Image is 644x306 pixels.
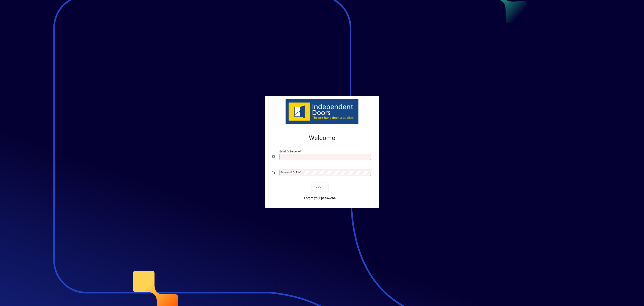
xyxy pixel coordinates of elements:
[302,194,338,202] a: Forgot your password?
[272,134,372,142] h2: Welcome
[312,183,328,191] button: Login
[304,196,337,200] span: Forgot your password?
[280,171,300,174] mat-label: Password or Pin
[280,150,300,153] mat-label: Email or Barcode
[316,184,325,189] span: Login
